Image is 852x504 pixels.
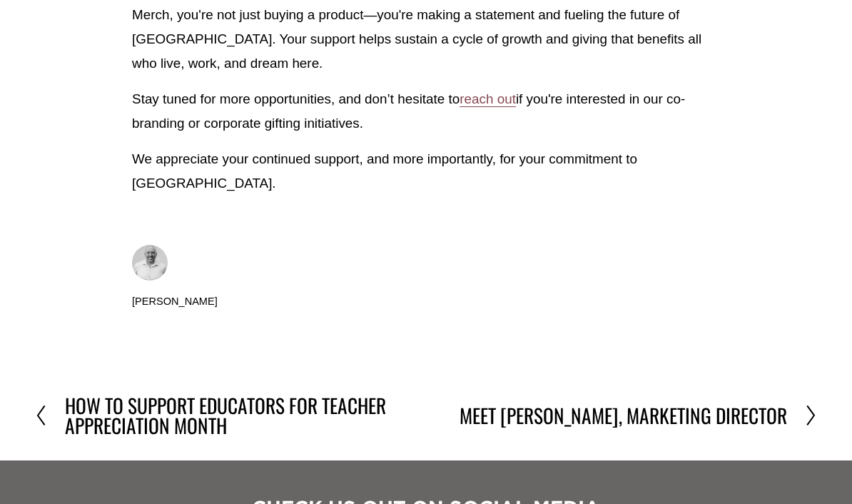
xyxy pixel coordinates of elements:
p: We appreciate your continued support, and more importantly, for your commitment to [GEOGRAPHIC_DA... [132,147,720,196]
h2: How to Support Educators for Teacher Appreciation Month [65,395,426,435]
a: reach out [460,91,516,106]
a: Meet [PERSON_NAME], Marketing Director [460,395,818,435]
a: How to Support Educators for Teacher Appreciation Month [34,395,426,435]
h2: Meet [PERSON_NAME], Marketing Director [460,405,787,425]
a: [PERSON_NAME] [132,233,218,311]
p: Stay tuned for more opportunities, and don’t hesitate to if you're interested in our co-branding ... [132,87,720,136]
span: [PERSON_NAME] [132,292,218,311]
